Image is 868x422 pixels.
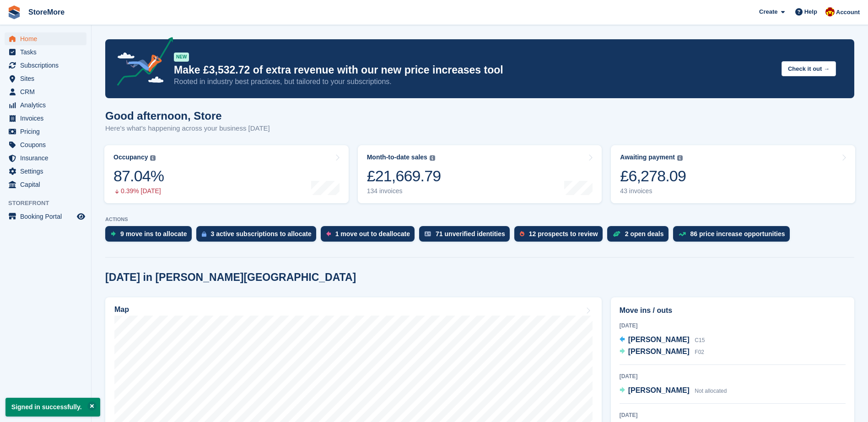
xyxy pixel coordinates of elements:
[620,153,675,161] div: Awaiting payment
[804,7,817,16] span: Help
[782,61,836,76] button: Check it out →
[5,112,86,125] a: menu
[20,72,75,85] span: Sites
[5,72,86,85] a: menu
[20,112,75,125] span: Invoices
[75,211,86,222] a: Preview store
[174,77,774,87] p: Rooted in industry best practices, but tailored to your subscriptions.
[620,305,846,316] h2: Move ins / outs
[20,125,75,138] span: Pricing
[690,230,785,237] div: 86 price increase opportunities
[367,187,441,195] div: 134 invoices
[5,138,86,151] a: menu
[20,152,75,164] span: Insurance
[5,210,86,223] a: menu
[436,230,505,237] div: 71 unverified identities
[5,32,86,45] a: menu
[759,7,777,16] span: Create
[695,388,727,394] span: Not allocated
[196,226,321,246] a: 3 active subscriptions to allocate
[625,230,664,237] div: 2 open deals
[105,110,270,122] h1: Good afternoon, Store
[677,155,683,161] img: icon-info-grey-7440780725fd019a000dd9b08b2336e03edf1995a4989e88bcd33f0948082b44.svg
[695,349,704,355] span: F02
[105,216,854,222] p: ACTIONS
[111,231,116,237] img: move_ins_to_allocate_icon-fdf77a2bb77ea45bf5b3d319d69a93e2d87916cf1d5bf7949dd705db3b84f3ca.svg
[104,145,349,203] a: Occupancy 87.04% 0.39% [DATE]
[321,226,419,246] a: 1 move out to deallocate
[620,187,686,195] div: 43 invoices
[20,138,75,151] span: Coupons
[105,271,356,284] h2: [DATE] in [PERSON_NAME][GEOGRAPHIC_DATA]
[673,226,794,246] a: 86 price increase opportunities
[5,178,86,191] a: menu
[113,167,164,185] div: 87.04%
[20,85,75,98] span: CRM
[620,346,704,358] a: [PERSON_NAME] F02
[326,231,331,237] img: move_outs_to_deallocate_icon-f764333ba52eb49d3ac5e1228854f67142a1ed5810a6f6cc68b1a99e826820c5.svg
[620,411,846,419] div: [DATE]
[113,187,164,195] div: 0.39% [DATE]
[109,37,173,89] img: price-adjustments-announcement-icon-8257ccfd72463d97f412b2fc003d46551f7dbcb40ab6d574587a9cd5c0d94...
[620,385,727,397] a: [PERSON_NAME] Not allocated
[174,63,774,77] p: Make £3,532.72 of extra revenue with our new price increases tool
[105,123,270,134] p: Here's what's happening across your business [DATE]
[114,306,129,314] h2: Map
[5,165,86,178] a: menu
[150,155,156,161] img: icon-info-grey-7440780725fd019a000dd9b08b2336e03edf1995a4989e88bcd33f0948082b44.svg
[5,59,86,72] a: menu
[628,386,690,394] span: [PERSON_NAME]
[174,53,189,62] div: NEW
[113,153,148,161] div: Occupancy
[367,153,427,161] div: Month-to-date sales
[520,231,524,237] img: prospect-51fa495bee0391a8d652442698ab0144808aea92771e9ea1ae160a38d050c398.svg
[425,231,431,237] img: verify_identity-adf6edd0f0f0b5bbfe63781bf79b02c33cf7c696d77639b501bdc392416b5a36.svg
[20,99,75,111] span: Analytics
[20,165,75,178] span: Settings
[430,155,435,161] img: icon-info-grey-7440780725fd019a000dd9b08b2336e03edf1995a4989e88bcd33f0948082b44.svg
[8,199,91,208] span: Storefront
[5,152,86,164] a: menu
[620,167,686,185] div: £6,278.09
[5,99,86,111] a: menu
[628,336,690,343] span: [PERSON_NAME]
[620,322,846,330] div: [DATE]
[25,5,68,20] a: StoreMore
[628,348,690,355] span: [PERSON_NAME]
[825,7,835,16] img: Store More Team
[358,145,602,203] a: Month-to-date sales £21,669.79 134 invoices
[20,210,75,223] span: Booking Portal
[695,337,705,343] span: C15
[335,230,410,237] div: 1 move out to deallocate
[514,226,607,246] a: 12 prospects to review
[20,46,75,58] span: Tasks
[611,145,855,203] a: Awaiting payment £6,278.09 43 invoices
[105,226,196,246] a: 9 move ins to allocate
[367,167,441,185] div: £21,669.79
[20,32,75,45] span: Home
[7,5,21,19] img: stora-icon-8386f47178a22dfd0bd8f6a31ec36ba5ce8667c1dd55bd0f319d3a0aa187defe.svg
[529,230,598,237] div: 12 prospects to review
[620,334,705,346] a: [PERSON_NAME] C15
[5,398,100,417] p: Signed in successfully.
[211,230,312,237] div: 3 active subscriptions to allocate
[20,178,75,191] span: Capital
[5,85,86,98] a: menu
[120,230,187,237] div: 9 move ins to allocate
[836,8,860,17] span: Account
[419,226,514,246] a: 71 unverified identities
[20,59,75,72] span: Subscriptions
[5,46,86,58] a: menu
[620,372,846,380] div: [DATE]
[202,231,206,237] img: active_subscription_to_allocate_icon-d502201f5373d7db506a760aba3b589e785aa758c864c3986d89f69b8ff3...
[5,125,86,138] a: menu
[613,231,620,237] img: deal-1b604bf984904fb50ccaf53a9ad4b4a5d6e5aea283cecdc64d6e3604feb123c2.svg
[607,226,673,246] a: 2 open deals
[679,232,686,236] img: price_increase_opportunities-93ffe204e8149a01c8c9dc8f82e8f89637d9d84a8eef4429ea346261dce0b2c0.svg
